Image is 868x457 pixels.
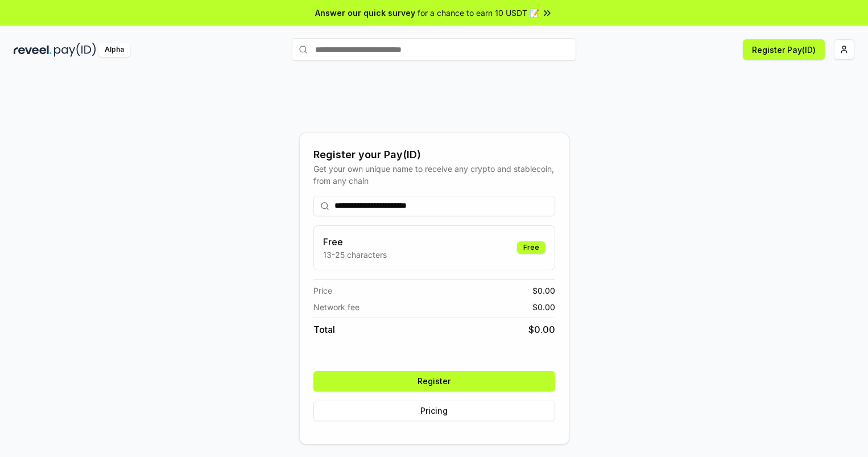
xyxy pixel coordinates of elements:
[418,7,539,19] span: for a chance to earn 10 USDT 📝
[313,301,359,313] span: Network fee
[313,371,555,392] button: Register
[54,43,96,57] img: pay_id
[323,249,387,261] p: 13-25 characters
[532,301,555,313] span: $ 0.00
[743,39,825,60] button: Register Pay(ID)
[313,323,335,336] span: Total
[323,235,387,249] h3: Free
[313,285,332,297] span: Price
[315,7,415,19] span: Answer our quick survey
[14,43,52,57] img: reveel_dark
[532,285,555,297] span: $ 0.00
[313,401,555,421] button: Pricing
[98,43,130,57] div: Alpha
[313,163,555,187] div: Get your own unique name to receive any crypto and stablecoin, from any chain
[313,147,555,163] div: Register your Pay(ID)
[528,323,555,336] span: $ 0.00
[517,241,545,254] div: Free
